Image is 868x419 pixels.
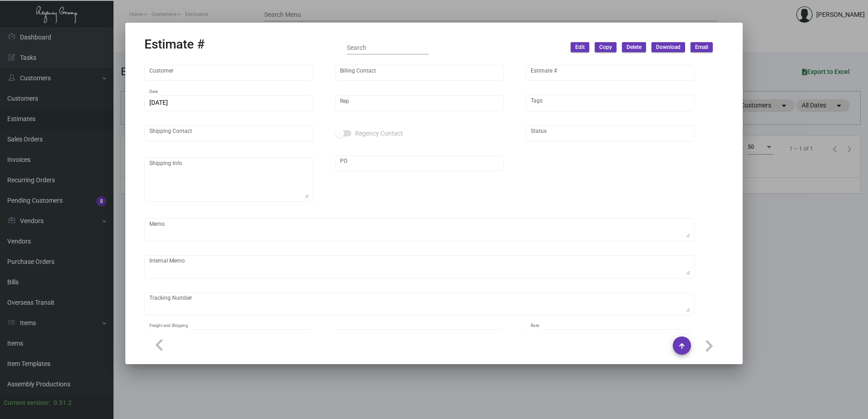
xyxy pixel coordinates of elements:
button: Delete [622,42,646,52]
span: Email [695,44,708,51]
button: Download [651,42,685,52]
span: Edit [575,44,585,51]
span: Regency Contact [355,128,403,139]
div: Current version: [4,398,50,408]
button: Edit [571,42,589,52]
div: 0.51.2 [54,398,72,408]
span: Download [656,44,681,51]
span: Delete [626,44,641,51]
button: Copy [595,42,616,52]
span: Copy [599,44,612,51]
button: Email [690,42,713,52]
h2: Estimate # [144,37,205,52]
